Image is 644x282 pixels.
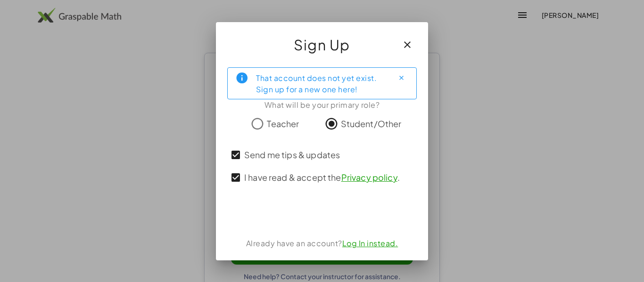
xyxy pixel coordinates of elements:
span: Sign Up [294,33,350,56]
iframe: Sign in with Google Button [270,203,374,224]
span: Send me tips & updates [244,148,340,161]
div: That account does not yet exist. Sign up for a new one here! [256,72,386,95]
span: Student/Other [341,117,402,130]
a: Privacy policy [341,172,397,183]
div: Already have an account? [227,238,417,249]
a: Log In instead. [342,238,398,248]
div: What will be your primary role? [227,99,417,111]
button: Close [394,71,409,86]
span: Teacher [267,117,299,130]
span: I have read & accept the . [244,171,400,184]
